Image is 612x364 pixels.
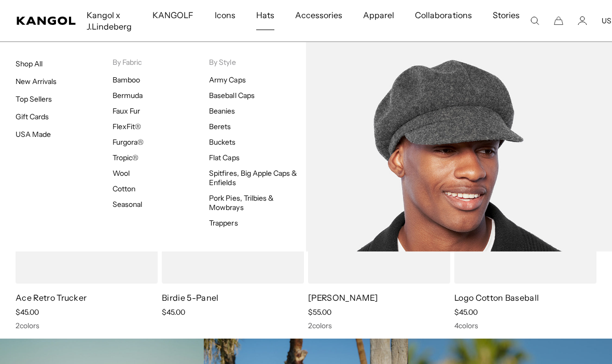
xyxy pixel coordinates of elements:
[16,321,158,330] div: 2 colors
[308,307,331,317] span: $55.00
[530,16,539,25] summary: Search here
[554,16,563,25] button: Cart
[209,137,235,147] a: Buckets
[209,106,235,116] a: Beanies
[113,75,140,85] a: Bamboo
[17,17,76,25] a: Kangol
[113,153,138,162] a: Tropic®
[113,200,142,209] a: Seasonal
[16,94,52,104] a: Top Sellers
[209,218,238,228] a: Trappers
[209,75,245,85] a: Army Caps
[113,91,143,100] a: Bermuda
[209,58,306,67] p: By Style
[209,122,231,131] a: Berets
[308,321,450,330] div: 2 colors
[162,307,185,317] span: $45.00
[209,153,239,162] a: Flat Caps
[454,292,539,303] a: Logo Cotton Baseball
[16,292,87,303] a: Ace Retro Trucker
[209,193,274,212] a: Pork Pies, Trilbies & Mowbrays
[209,169,297,187] a: Spitfires, Big Apple Caps & Enfields
[209,91,254,100] a: Baseball Caps
[578,16,587,25] a: Account
[162,292,218,303] a: Birdie 5-Panel
[16,112,49,121] a: Gift Cards
[306,42,612,251] img: Spitfires.jpg
[113,58,210,67] p: By Fabric
[16,77,57,86] a: New Arrivals
[308,292,378,303] a: [PERSON_NAME]
[16,307,39,317] span: $45.00
[454,321,596,330] div: 4 colors
[113,106,140,116] a: Faux Fur
[113,184,135,193] a: Cotton
[113,122,141,131] a: FlexFit®
[113,169,130,178] a: Wool
[16,130,51,139] a: USA Made
[113,137,144,147] a: Furgora®
[454,307,478,317] span: $45.00
[16,59,43,68] a: Shop All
